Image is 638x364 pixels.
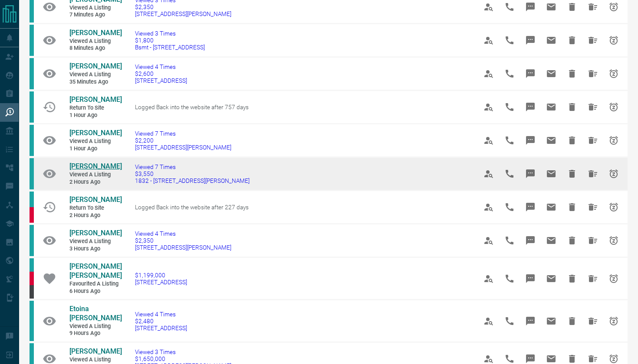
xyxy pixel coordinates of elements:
a: Viewed 4 Times$2,600[STREET_ADDRESS] [135,63,187,84]
span: Email [541,197,562,218]
a: $1,199,000[STREET_ADDRESS] [135,272,187,286]
span: Viewed a Listing [69,71,122,78]
span: Hide All from Manju Jain [582,63,603,84]
span: Viewed a Listing [69,138,122,145]
span: 1 hour ago [69,145,122,153]
span: Call [499,268,520,289]
span: [PERSON_NAME] [69,195,122,204]
a: Viewed 7 Times$2,200[STREET_ADDRESS][PERSON_NAME] [135,130,231,151]
span: Hide [562,230,582,251]
a: [PERSON_NAME] [69,229,122,238]
div: condos.ca [30,301,34,341]
span: Hide All from Manju Jain [582,97,603,117]
div: condos.ca [30,91,34,123]
span: Hide [562,268,582,289]
span: [PERSON_NAME] [69,129,122,137]
span: Message [520,311,541,331]
a: [PERSON_NAME] [69,195,122,205]
span: $2,200 [135,137,231,144]
span: Logged Back into the website after 757 days [135,104,249,110]
span: Message [520,230,541,251]
span: Hide All from Mikaela Humes [582,163,603,184]
span: Viewed a Listing [69,323,122,330]
span: 7 minutes ago [69,11,122,19]
span: Hide All from Heather Pepper [582,230,603,251]
span: Call [499,311,520,331]
span: View Profile [478,130,499,151]
span: Viewed a Listing [69,38,122,45]
span: Snooze [603,268,624,289]
span: Call [499,30,520,51]
span: [PERSON_NAME] [69,229,122,237]
div: condos.ca [30,192,34,207]
span: Hide All from Abhishek Attri [582,197,603,218]
span: View Profile [478,311,499,331]
span: [STREET_ADDRESS][PERSON_NAME] [135,244,231,251]
div: condos.ca [30,58,34,89]
span: Snooze [603,230,624,251]
span: Viewed 4 Times [135,230,231,237]
span: Email [541,268,562,289]
span: View Profile [478,63,499,84]
a: [PERSON_NAME] [69,129,122,138]
a: [PERSON_NAME] [PERSON_NAME] [69,262,122,280]
span: $1,199,000 [135,272,187,279]
span: Message [520,97,541,117]
a: Viewed 4 Times$2,480[STREET_ADDRESS] [135,311,187,331]
span: Call [499,197,520,218]
span: Hide [562,163,582,184]
span: Email [541,97,562,117]
span: Snooze [603,163,624,184]
span: Hide All from Etoina Joseph [582,311,603,331]
span: Snooze [603,63,624,84]
span: Viewed 4 Times [135,311,187,318]
span: Return to Site [69,104,122,112]
span: Call [499,63,520,84]
span: $1,800 [135,37,205,44]
a: Viewed 4 Times$2,350[STREET_ADDRESS][PERSON_NAME] [135,230,231,251]
span: Viewed 4 Times [135,63,187,70]
span: Viewed a Listing [69,238,122,245]
span: Email [541,130,562,151]
span: Message [520,63,541,84]
span: Viewed a Listing [69,356,122,364]
span: Snooze [603,197,624,218]
div: condos.ca [30,125,34,156]
span: $2,350 [135,3,231,10]
span: Viewed 7 Times [135,163,250,170]
span: [STREET_ADDRESS] [135,279,187,286]
span: Hide [562,97,582,117]
span: 2 hours ago [69,179,122,186]
span: Hide [562,30,582,51]
div: condos.ca [30,258,34,272]
span: Call [499,163,520,184]
span: [PERSON_NAME] [69,62,122,70]
span: View Profile [478,163,499,184]
span: 9 hours ago [69,330,122,337]
span: 2 hours ago [69,212,122,219]
span: $3,550 [135,170,250,177]
span: Email [541,311,562,331]
span: Hide All from Nishanth Karthik Viswanathan [582,268,603,289]
span: 1832 - [STREET_ADDRESS][PERSON_NAME] [135,177,250,184]
span: Hide [562,311,582,331]
div: condos.ca [30,225,34,256]
span: View Profile [478,30,499,51]
span: Bsmt - [STREET_ADDRESS] [135,44,205,51]
span: Hide [562,63,582,84]
span: Call [499,130,520,151]
a: [PERSON_NAME] [69,162,122,171]
span: Snooze [603,30,624,51]
span: Message [520,130,541,151]
span: 3 hours ago [69,245,122,253]
span: Snooze [603,311,624,331]
div: condos.ca [30,25,34,56]
a: Viewed 3 Times$1,800Bsmt - [STREET_ADDRESS] [135,30,205,51]
span: Viewed a Listing [69,4,122,12]
span: 35 minutes ago [69,78,122,86]
span: Hide [562,197,582,218]
span: Hide All from Natalie Servello [582,130,603,151]
span: Message [520,30,541,51]
span: Snooze [603,130,624,151]
span: Return to Site [69,205,122,212]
